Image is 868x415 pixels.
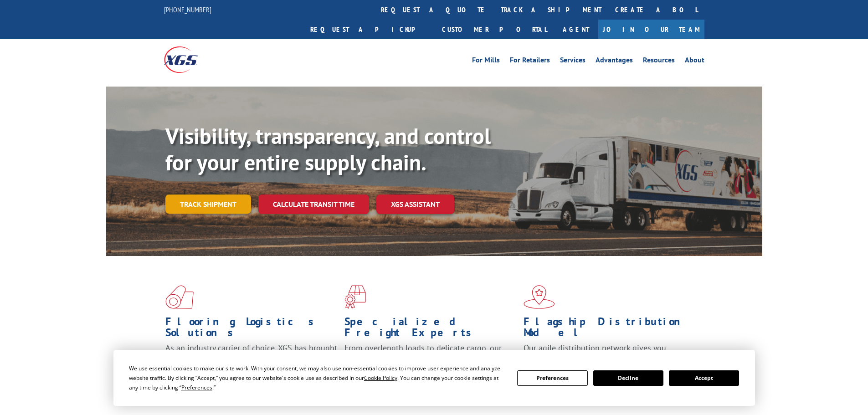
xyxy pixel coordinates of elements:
[164,5,211,14] a: [PHONE_NUMBER]
[598,20,704,39] a: Join Our Team
[165,122,491,176] b: Visibility, transparency, and control for your entire supply chain.
[344,316,517,343] h1: Specialized Freight Experts
[165,285,194,309] img: xgs-icon-total-supply-chain-intelligence-red
[510,56,550,67] a: For Retailers
[593,370,663,386] button: Decline
[472,56,500,67] a: For Mills
[524,343,691,364] span: Our agile distribution network gives you nationwide inventory management on demand.
[685,56,704,67] a: About
[643,56,675,67] a: Resources
[524,285,555,309] img: xgs-icon-flagship-distribution-model-red
[303,20,435,39] a: Request a pickup
[165,316,338,343] h1: Flooring Logistics Solutions
[129,364,506,392] div: We use essential cookies to make our site work. With your consent, we may also use non-essential ...
[596,56,633,67] a: Advantages
[113,350,755,406] div: Cookie Consent Prompt
[344,285,366,309] img: xgs-icon-focused-on-flooring-red
[376,195,454,214] a: XGS ASSISTANT
[165,343,337,375] span: As an industry carrier of choice, XGS has brought innovation and dedication to flooring logistics...
[435,20,554,39] a: Customer Portal
[517,370,587,386] button: Preferences
[344,343,517,383] p: From overlength loads to delicate cargo, our experienced staff knows the best way to move your fr...
[554,20,598,39] a: Agent
[258,195,369,214] a: Calculate transit time
[560,56,586,67] a: Services
[165,195,251,214] a: Track shipment
[364,374,397,382] span: Cookie Policy
[524,316,696,343] h1: Flagship Distribution Model
[669,370,739,386] button: Accept
[181,384,212,391] span: Preferences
